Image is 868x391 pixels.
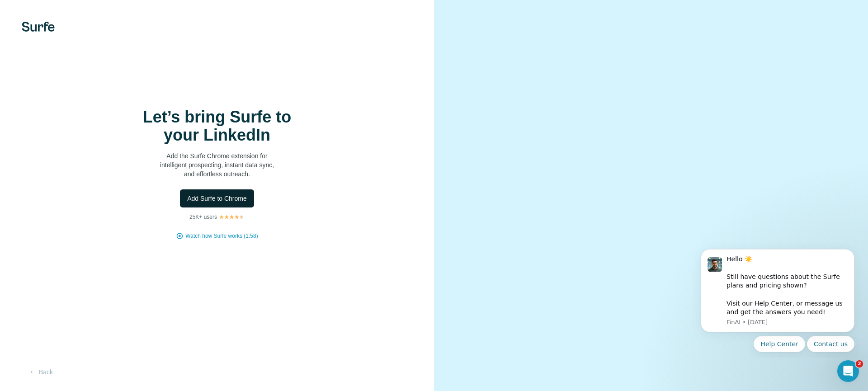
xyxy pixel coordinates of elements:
[22,22,55,32] img: Surfe's logo
[22,364,59,380] button: Back
[187,194,247,203] span: Add Surfe to Chrome
[127,151,307,179] p: Add the Surfe Chrome extension for intelligent prospecting, instant data sync, and effortless out...
[189,213,217,221] p: 25K+ users
[127,108,307,144] h1: Let’s bring Surfe to your LinkedIn
[185,232,258,240] button: Watch how Surfe works (1:58)
[856,360,863,367] span: 2
[837,360,859,382] iframe: Intercom live chat
[687,241,868,358] iframe: Intercom notifications message
[180,189,254,207] button: Add Surfe to Chrome
[219,214,245,220] img: Rating Stars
